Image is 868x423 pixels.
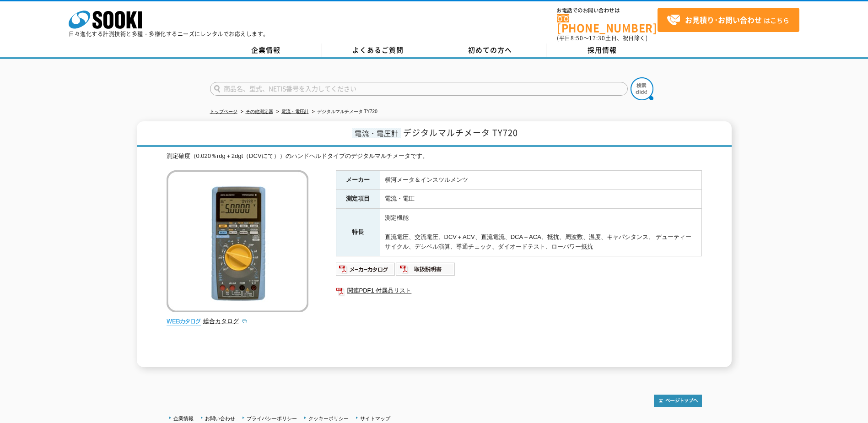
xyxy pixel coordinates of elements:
a: 企業情報 [173,416,194,421]
a: 電流・電圧計 [281,109,309,114]
span: お電話でのお問い合わせは [557,8,658,13]
a: [PHONE_NUMBER] [557,14,658,33]
img: 取扱説明書 [396,262,456,277]
a: クッキーポリシー [308,416,349,421]
img: webカタログ [167,317,201,326]
span: 17:30 [589,34,605,42]
strong: お見積り･お問い合わせ [685,14,762,25]
span: 初めての方へ [468,45,512,55]
img: トップページへ [654,395,702,407]
span: 8:50 [571,34,583,42]
a: お問い合わせ [205,416,235,421]
span: (平日 ～ 土日、祝日除く) [557,34,647,42]
p: 日々進化する計測技術と多種・多様化するニーズにレンタルでお応えします。 [69,31,269,37]
th: メーカー [336,170,380,190]
a: 初めての方へ [434,43,546,57]
a: 採用情報 [546,43,658,57]
a: プライバシーポリシー [247,416,297,421]
a: メーカーカタログ [336,268,396,275]
div: 測定確度（0.020％rdg＋2dgt（DCVにて））のハンドヘルドタイプのデジタルマルチメータです。 [167,152,702,161]
td: 測定機能 直流電圧、交流電圧、DCV＋ACV、直流電流、DCA＋ACA、抵抗、周波数、温度、キャパシタンス、 デューティーサイクル、デシベル演算、導通チェック、ダイオードテスト、ローパワー抵抗 [380,209,701,256]
img: デジタルマルチメータ TY720 [167,170,308,312]
a: お見積り･お問い合わせはこちら [658,8,799,32]
a: サイトマップ [360,416,390,421]
a: よくあるご質問 [322,43,434,57]
td: 横河メータ＆インスツルメンツ [380,170,701,190]
a: その他測定器 [246,109,273,114]
a: トップページ [210,109,237,114]
a: 取扱説明書 [396,268,456,275]
a: 企業情報 [210,43,322,57]
span: デジタルマルチメータ TY720 [403,126,518,139]
img: btn_search.png [631,77,653,100]
input: 商品名、型式、NETIS番号を入力してください [210,82,628,96]
a: 関連PDF1 付属品リスト [336,285,702,297]
th: 特長 [336,209,380,256]
a: 総合カタログ [203,318,248,325]
span: はこちら [667,13,789,27]
td: 電流・電圧 [380,190,701,209]
li: デジタルマルチメータ TY720 [310,107,377,117]
img: メーカーカタログ [336,262,396,277]
th: 測定項目 [336,190,380,209]
span: 電流・電圧計 [352,128,401,138]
